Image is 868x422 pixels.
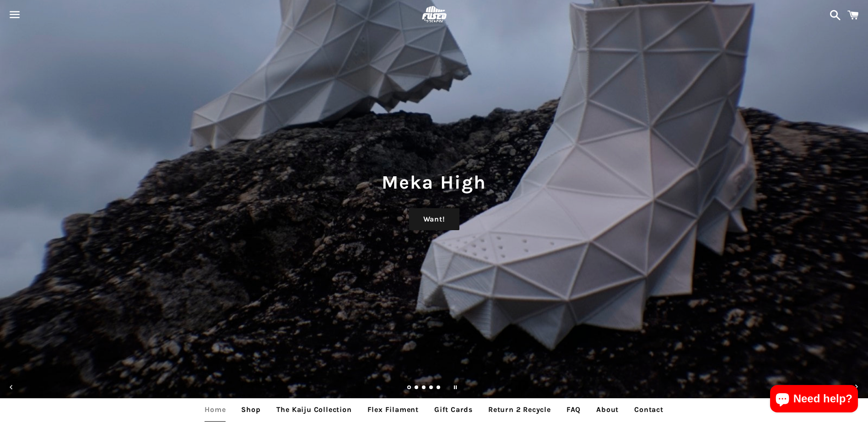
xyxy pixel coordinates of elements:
[767,385,861,415] inbox-online-store-chat: Shopify online store chat
[1,377,22,397] button: Previous slide
[270,398,359,421] a: The Kaiju Collection
[415,386,419,390] a: Load slide 2
[409,208,459,230] a: Want!
[589,398,625,421] a: About
[429,386,434,390] a: Load slide 4
[427,398,480,421] a: Gift Cards
[9,169,859,195] h1: Meka High
[481,398,558,421] a: Return 2 Recycle
[361,398,426,421] a: Flex Filament
[627,398,670,421] a: Contact
[846,377,867,397] button: Next slide
[234,398,267,421] a: Shop
[445,377,465,397] button: Pause slideshow
[422,386,426,390] a: Load slide 3
[407,386,412,390] a: Slide 1, current
[560,398,588,421] a: FAQ
[198,398,232,421] a: Home
[437,386,441,390] a: Load slide 5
